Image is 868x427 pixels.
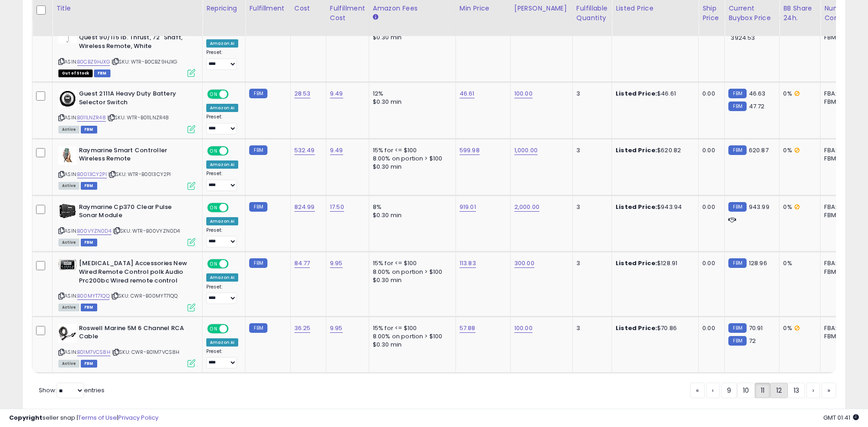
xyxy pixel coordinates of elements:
span: ON [208,325,220,332]
div: ASIN: [58,146,195,189]
span: All listings currently available for purchase on Amazon [58,360,79,368]
div: Fulfillment [249,4,286,13]
div: 0% [783,259,813,267]
span: « [696,386,699,395]
div: FBM: 9 [824,98,854,106]
span: | SKU: CWR-B01M7VCS8H [112,348,180,356]
small: FBM [249,202,267,212]
div: $0.30 min [373,211,449,219]
a: 9.95 [330,324,343,333]
a: B01M7VCS8H [77,348,110,356]
a: 100.00 [514,89,533,98]
b: Listed Price: [616,324,657,332]
span: 2025-08-18 01:41 GMT [823,413,859,422]
div: Preset: [206,114,238,134]
div: Amazon AI [206,39,238,48]
a: 9 [721,383,737,398]
small: FBM [728,336,746,346]
a: 28.53 [294,89,311,98]
small: FBM [249,89,267,98]
a: 46.61 [460,89,475,98]
div: Amazon AI [206,338,238,347]
a: 9.95 [330,259,343,268]
b: Listed Price: [616,259,657,267]
a: 36.25 [294,324,311,333]
div: $128.91 [616,259,691,267]
div: 3 [576,90,605,98]
div: 3 [576,203,605,211]
a: 9.49 [330,146,343,155]
div: 3 [576,146,605,155]
span: | SKU: WTR-B011LNZR48 [107,114,169,121]
div: 3 [576,324,605,332]
div: Fulfillable Quantity [576,4,608,23]
div: $0.30 min [373,276,449,284]
span: FBM [81,182,97,190]
div: $0.30 min [373,98,449,106]
span: 128.96 [749,259,767,267]
a: 11 [755,383,770,398]
div: Preset: [206,348,238,369]
div: FBA: 0 [824,324,854,332]
a: B00MYT71QQ [77,292,110,300]
small: FBM [728,323,746,333]
span: Show: entries [39,386,105,395]
div: Preset: [206,227,238,248]
img: 41v6UkJ6EBL._SL40_.jpg [58,90,77,108]
a: 57.88 [460,324,476,333]
div: 3 [576,259,605,267]
div: 8.00% on portion > $100 [373,155,449,163]
div: Amazon Fees [373,4,452,13]
div: ASIN: [58,324,195,367]
div: 0% [783,90,813,98]
span: FBM [81,304,97,311]
div: $0.30 min [373,163,449,171]
a: 2,000.00 [514,203,539,212]
div: Listed Price [616,4,695,13]
span: FBM [81,126,97,133]
div: 0.00 [702,324,717,332]
a: Privacy Policy [118,413,158,422]
img: 41JtAvdnemL._SL40_.jpg [58,324,77,342]
div: 0.00 [702,90,717,98]
div: Current Buybox Price [728,4,775,23]
div: Preset: [206,284,238,304]
div: seller snap | | [9,414,158,422]
div: FBM: 6 [824,268,854,276]
a: 84.77 [294,259,310,268]
a: 824.99 [294,203,315,212]
small: FBM [728,101,746,111]
div: 0.00 [702,203,717,211]
div: [PERSON_NAME] [514,4,569,13]
div: 8.00% on portion > $100 [373,268,449,276]
div: 0.00 [702,146,717,155]
span: FBM [94,69,110,77]
div: ASIN: [58,25,195,76]
div: 0% [783,146,813,155]
span: 70.91 [749,324,763,332]
span: OFF [227,147,242,155]
span: All listings that are currently out of stock and unavailable for purchase on Amazon [58,69,93,77]
div: $0.30 min [373,33,449,42]
div: FBA: 0 [824,146,854,155]
div: Amazon AI [206,273,238,282]
div: Min Price [460,4,507,13]
div: FBM: 6 [824,332,854,341]
div: 0% [783,203,813,211]
a: 12 [770,383,788,398]
a: 9.49 [330,89,343,98]
div: ASIN: [58,203,195,246]
a: 532.49 [294,146,315,155]
div: 8.00% on portion > $100 [373,332,449,341]
a: 300.00 [514,259,534,268]
div: Fulfillment Cost [330,4,365,23]
a: 599.98 [460,146,480,155]
div: Repricing [206,4,241,13]
span: OFF [227,203,242,211]
div: Preset: [206,171,238,191]
span: | SKU: WTR-B00VYZN0D4 [113,227,180,235]
span: 3924.53 [731,33,755,42]
span: All listings currently available for purchase on Amazon [58,304,79,311]
div: Title [56,4,199,13]
img: 41kSjNFxQSL._SL40_.jpg [58,259,77,270]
